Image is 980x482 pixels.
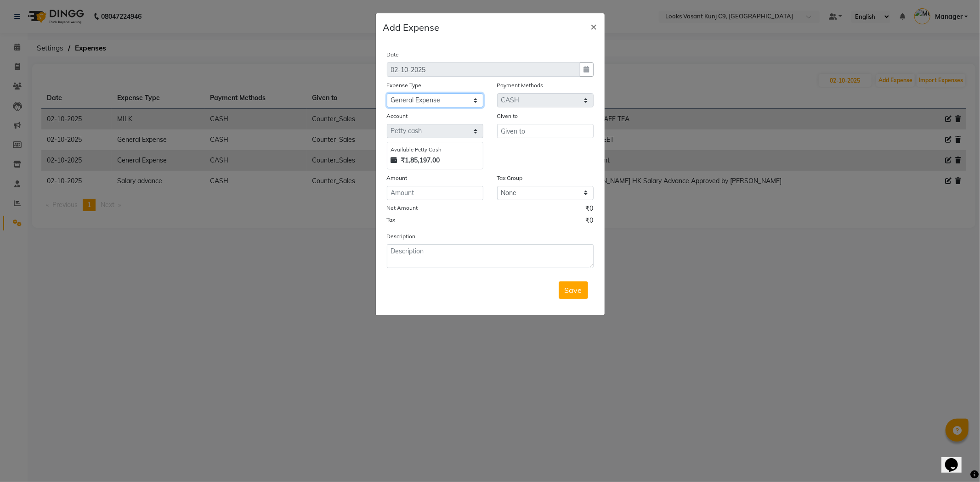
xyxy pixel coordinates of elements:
[387,186,483,200] input: Amount
[391,146,479,154] div: Available Petty Cash
[387,216,396,224] label: Tax
[387,232,416,241] label: Description
[497,112,518,120] label: Given to
[591,19,597,33] span: ×
[387,204,418,212] label: Net Amount
[387,112,408,120] label: Account
[383,21,440,34] h5: Add Expense
[586,216,594,228] span: ₹0
[565,286,582,295] span: Save
[497,174,523,182] label: Tax Group
[497,81,544,90] label: Payment Methods
[586,204,594,216] span: ₹0
[941,445,971,473] iframe: chat widget
[583,13,605,39] button: Close
[387,50,399,59] label: Date
[401,156,440,165] strong: ₹1,85,197.00
[387,81,422,90] label: Expense Type
[559,281,588,299] button: Save
[497,124,594,138] input: Given to
[387,174,408,182] label: Amount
